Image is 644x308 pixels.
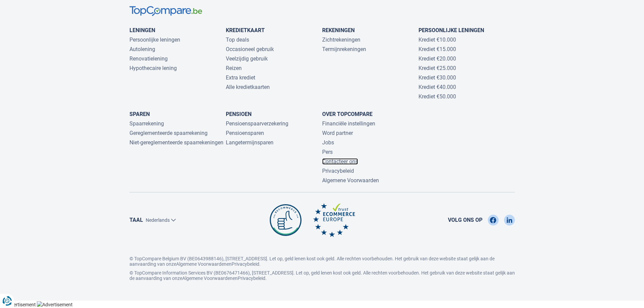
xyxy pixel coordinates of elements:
a: Langetermijnsparen [226,139,273,146]
a: Autolening [129,46,155,52]
a: Occasioneel gebruik [226,46,274,52]
a: Gereglementeerde spaarrekening [129,130,208,136]
a: Spaarrekening [129,120,164,127]
a: Niet-gereglementeerde spaarrekeningen [129,139,223,146]
a: Algemene Voorwaarden [176,261,226,267]
label: Taal [129,216,143,224]
span: Volg ons op [448,216,482,224]
img: LinkedIn TopCompare [507,215,512,226]
a: Reizen [226,65,242,71]
p: © TopCompare Belgium BV (BE0643988146), [STREET_ADDRESS]. Let op, geld lenen kost ook geld. Alle ... [129,251,515,267]
img: TopCompare [129,6,202,17]
a: Word partner [322,130,353,136]
a: Privacybeleid [322,168,354,174]
a: Zichtrekeningen [322,37,360,43]
a: Extra krediet [226,74,255,81]
a: Krediet €25.000 [419,65,456,71]
a: Pensioensparen [226,130,264,136]
a: Algemene Voorwaarden [322,177,379,184]
a: Rekeningen [322,27,355,33]
a: Leningen [129,27,155,33]
a: Persoonlijke leningen [419,27,484,33]
a: Jobs [322,139,334,146]
a: Over TopCompare [322,111,373,117]
a: Veelzijdig gebruik [226,55,268,62]
a: Krediet €40.000 [419,84,456,90]
p: © TopCompare Information Services BV (BE0676471466), [STREET_ADDRESS]. Let op, geld lenen kost oo... [129,270,515,281]
a: Kredietkaart [226,27,265,33]
a: Contacteer ons [322,158,358,165]
a: Krediet €20.000 [419,55,456,62]
img: Facebook TopCompare [490,215,496,226]
a: Privacybeleid [238,276,265,281]
a: Pensioenspaarverzekering [226,120,288,127]
a: Krediet €30.000 [419,74,456,81]
a: Privacybeleid [232,261,259,267]
a: Renovatielening [129,55,168,62]
a: Krediet €50.000 [419,93,456,100]
a: Hypothecaire lening [129,65,177,71]
a: Algemene Voorwaarden [182,276,233,281]
a: Pensioen [226,111,252,117]
a: Krediet €10.000 [419,37,456,43]
img: Ecommerce Europe TopCompare [313,203,355,237]
a: Sparen [129,111,150,117]
a: Persoonlijke leningen [129,37,180,43]
a: Top deals [226,37,249,43]
img: Advertisement [37,301,73,308]
a: Alle kredietkaarten [226,84,270,90]
a: Pers [322,149,333,155]
a: Termijnrekeningen [322,46,366,52]
img: Be commerce TopCompare [268,203,303,237]
a: Financiële instellingen [322,120,375,127]
a: Krediet €15.000 [419,46,456,52]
